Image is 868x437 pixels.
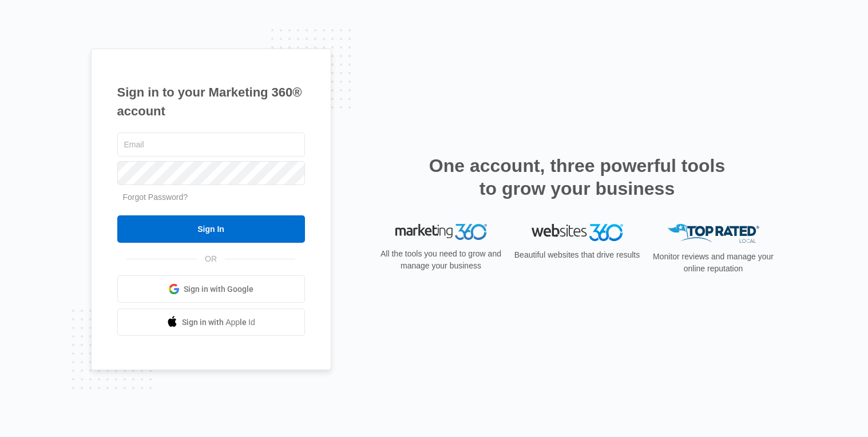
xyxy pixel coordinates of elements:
[184,283,253,295] span: Sign in with Google
[117,83,305,121] h1: Sign in to your Marketing 360® account
[532,224,623,240] img: Websites 360
[513,249,641,261] p: Beautiful websites that drive results
[117,275,305,303] a: Sign in with Google
[117,133,305,157] input: Email
[377,248,505,272] p: All the tools you need to grow and manage your business
[649,251,778,275] p: Monitor reviews and manage your online reputation
[668,224,759,243] img: Top Rated Local
[117,215,305,243] input: Sign In
[123,193,188,202] a: Forgot Password?
[197,253,225,265] span: OR
[182,316,255,328] span: Sign in with Apple Id
[117,308,305,336] a: Sign in with Apple Id
[426,154,729,200] h2: One account, three powerful tools to grow your business
[395,224,487,240] img: Marketing 360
